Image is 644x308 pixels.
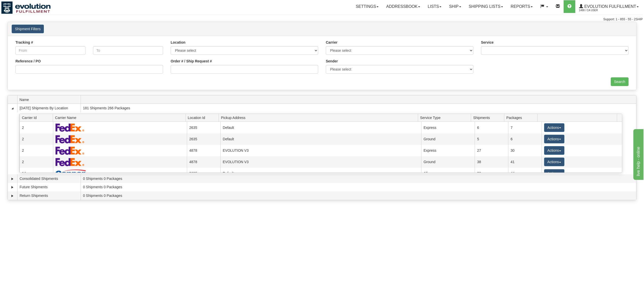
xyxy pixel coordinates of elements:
a: Collapse [10,106,15,111]
td: 27 [475,145,508,156]
td: 2 [20,156,53,168]
div: Support: 1 - 855 - 55 - 2SHIP [1,17,643,22]
label: Service [481,40,494,45]
label: Carrier [326,40,337,45]
td: 41 [508,156,542,168]
td: 44 [508,168,542,179]
span: Location Id [188,114,219,122]
td: 6 [475,122,508,133]
td: 0 Shipments 0 Packages [81,174,636,183]
input: From [15,46,85,55]
a: Ship [445,0,465,13]
button: Shipment Filters [12,25,44,33]
label: Location [171,40,185,45]
td: Ground [421,133,475,145]
img: FedEx Express® [56,135,85,143]
label: Order # / Ship Request # [171,59,212,64]
td: 2635 [187,133,220,145]
td: 30 [508,145,542,156]
span: Name [20,96,81,104]
td: Consolidated Shipments [17,174,81,183]
a: Addressbook [382,0,424,13]
td: Ground [421,156,475,168]
a: Expand [10,193,15,198]
span: Carrier Name [55,114,186,122]
img: FedEx Express® [56,123,85,132]
label: Tracking # [15,40,33,45]
label: Reference / PO [15,59,41,64]
td: 7 [508,122,542,133]
td: [DATE] Shipments By Location [17,104,81,112]
td: EVOLUTION V3 [220,156,421,168]
button: Actions [544,135,564,143]
td: 6 [508,133,542,145]
a: Expand [10,185,15,190]
img: logo1488.jpg [1,1,51,14]
td: 14 [20,168,53,179]
td: Future Shipments [17,183,81,192]
img: FedEx Express® [56,146,85,155]
td: 181 Shipments 266 Packages [81,104,636,112]
td: 38 [475,156,508,168]
td: 0 Shipments 0 Packages [81,191,636,200]
button: Actions [544,146,564,155]
a: Shipping lists [465,0,507,13]
button: Actions [544,169,564,178]
img: Canpar [56,169,86,178]
span: Service Type [420,114,471,122]
div: live help - online [4,3,47,9]
td: 20 [475,168,508,179]
td: 2635 [187,122,220,133]
td: 5 [475,133,508,145]
td: Return Shipments [17,191,81,200]
td: Default [220,122,421,133]
td: Default [220,168,421,179]
label: Sender [326,59,338,64]
iframe: chat widget [632,128,643,180]
td: EVOLUTION V3 [220,145,421,156]
input: Search [611,77,629,86]
a: Lists [424,0,445,13]
span: 1488 / CA User [579,8,617,13]
td: 2 [20,133,53,145]
td: Express [421,145,475,156]
img: FedEx Express® [56,158,85,166]
td: 0 Shipments 0 Packages [81,183,636,192]
span: Carrier Id [22,114,53,122]
a: Reports [507,0,536,13]
span: Shipments [473,114,504,122]
td: 2 [20,145,53,156]
span: Evolution Fulfillment [583,4,636,9]
button: Actions [544,158,564,166]
a: Settings [352,0,382,13]
a: Expand [10,176,15,181]
td: 4878 [187,145,220,156]
span: Packages [506,114,537,122]
button: Actions [544,123,564,132]
td: All [421,168,475,179]
input: To [93,46,163,55]
td: Express [421,122,475,133]
td: 2635 [187,168,220,179]
td: 2 [20,122,53,133]
span: Pickup Address [221,114,418,122]
td: Default [220,133,421,145]
a: Evolution Fulfillment 1488 / CA User [575,0,642,13]
td: 4878 [187,156,220,168]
